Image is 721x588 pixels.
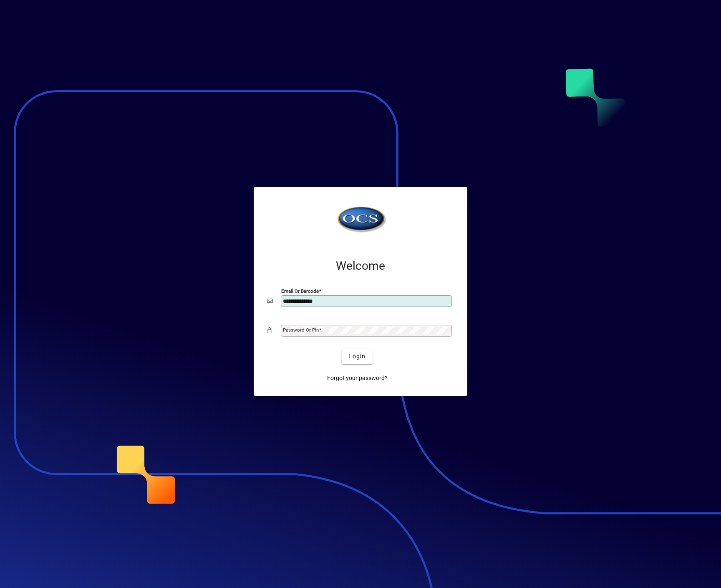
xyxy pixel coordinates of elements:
button: Login [342,349,372,364]
span: Forgot your password? [327,374,388,383]
span: Login [348,352,366,361]
mat-label: Email or Barcode [281,288,319,294]
h2: Welcome [267,259,454,273]
a: Forgot your password? [324,371,391,386]
mat-label: Password or Pin [283,327,319,333]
